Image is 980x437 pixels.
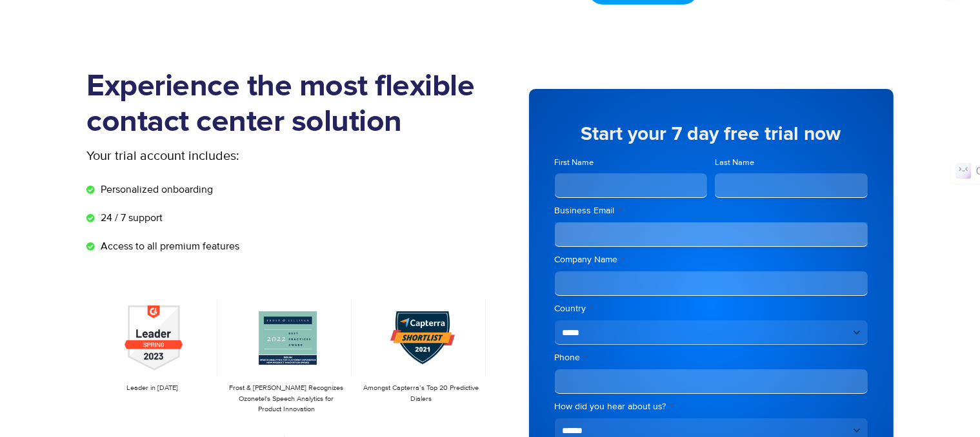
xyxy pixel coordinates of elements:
p: Leader in [DATE] [94,383,211,394]
label: Phone [555,351,868,364]
h5: Start your 7 day free trial now [555,124,868,144]
span: Personalized onboarding [97,182,213,197]
p: Your trial account includes: [87,146,394,166]
p: Amongst Capterra’s Top 20 Predictive Dialers [362,383,479,404]
label: How did you hear about us? [555,400,868,413]
label: Company Name [555,253,868,266]
label: Country [555,302,868,315]
span: 24 / 7 support [97,210,163,226]
label: Business Email [555,204,868,217]
span: Access to all premium features [97,238,239,254]
label: Last Name [715,157,868,169]
p: Frost & [PERSON_NAME] Recognizes Ozonetel's Speech Analytics for Product Innovation [228,383,345,415]
h1: Experience the most flexible contact center solution [87,69,490,140]
label: First Name [555,157,708,169]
